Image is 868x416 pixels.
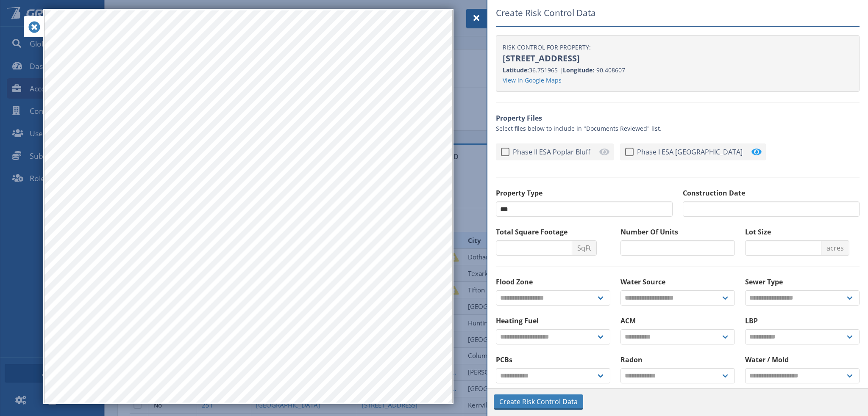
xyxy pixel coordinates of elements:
[745,316,860,326] label: LBP
[496,277,610,287] label: Flood Zone
[745,355,860,365] label: Water / Mold
[496,316,610,326] label: Heating Fuel
[563,66,594,74] strong: Longitude:
[683,188,860,198] label: Construction Date
[496,227,610,237] label: Total Square Footage
[494,394,583,410] button: Create Risk Control Data
[620,316,735,326] label: ACM
[745,277,860,287] label: Sewer Type
[509,147,609,157] span: Phase II ESA Poplar Bluff
[496,355,610,365] label: PCBs
[503,66,625,74] small: 36.751965 | -90.408607
[620,277,735,287] label: Water Source
[496,124,660,132] small: Select files below to include in "Documents Reviewed" list
[496,113,542,123] strong: Property Files
[503,66,529,74] strong: Latitude:
[745,227,860,237] label: Lot Size
[503,43,591,51] small: Risk Control For Property:
[503,52,580,64] strong: [STREET_ADDRESS]
[496,188,673,198] label: Property Type
[620,227,735,237] label: Number Of Units
[634,147,761,157] span: Phase I ESA [GEOGRAPHIC_DATA]
[620,355,735,365] label: Radon
[496,6,860,27] h5: Create Risk Control Data
[499,397,578,407] span: Create Risk Control Data
[503,76,562,84] a: View in Google Maps
[496,113,860,133] p: .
